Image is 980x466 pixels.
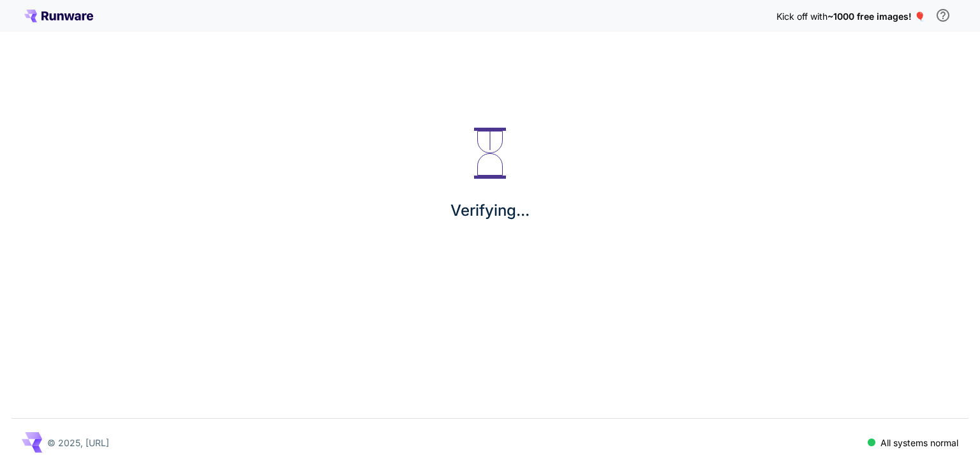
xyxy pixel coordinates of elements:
p: All systems normal [880,436,958,449]
button: In order to qualify for free credit, you need to sign up with a business email address and click ... [930,3,956,28]
span: ~1000 free images! 🎈 [828,11,925,22]
p: © 2025, [URL] [47,436,109,449]
p: Verifying... [450,199,530,222]
span: Kick off with [776,11,828,22]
